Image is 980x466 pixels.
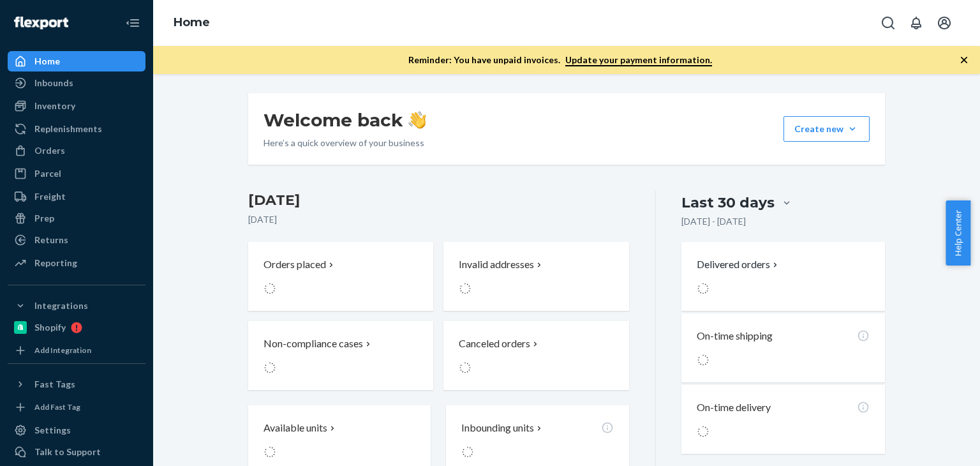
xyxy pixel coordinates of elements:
button: Delivered orders [697,257,780,272]
button: Open notifications [903,10,929,36]
div: Inventory [34,100,75,112]
div: Shopify [34,321,66,334]
button: Invalid addresses [443,242,628,311]
button: Create new [783,116,870,142]
button: Help Center [946,200,970,266]
div: Fast Tags [34,378,75,391]
button: Orders placed [248,242,433,311]
div: Replenishments [34,123,102,135]
p: On-time shipping [697,329,773,343]
p: Invalid addresses [459,257,534,272]
a: Home [8,51,145,71]
a: Update your payment information. [565,54,712,66]
div: Returns [34,234,68,246]
a: Prep [8,208,145,229]
ol: breadcrumbs [163,4,220,41]
a: Inventory [8,96,145,116]
a: Orders [8,140,145,161]
div: Reporting [34,257,77,269]
div: Integrations [34,299,88,312]
a: Settings [8,420,145,440]
a: Inbounds [8,73,145,93]
p: Canceled orders [459,336,530,351]
button: Integrations [8,296,145,316]
p: Reminder: You have unpaid invoices. [408,54,712,66]
p: On-time delivery [697,400,771,415]
a: Returns [8,230,145,250]
button: Canceled orders [443,321,628,390]
div: Add Integration [34,345,91,356]
button: Talk to Support [8,442,145,462]
p: [DATE] - [DATE] [681,215,746,228]
p: [DATE] [248,213,629,226]
div: Add Fast Tag [34,402,80,412]
a: Replenishments [8,119,145,139]
a: Freight [8,186,145,207]
a: Home [174,15,210,29]
p: Available units [264,421,327,435]
img: Flexport logo [14,17,68,29]
div: Parcel [34,167,61,180]
div: Talk to Support [34,446,101,458]
a: Reporting [8,253,145,273]
a: Add Integration [8,343,145,358]
div: Last 30 days [681,193,775,213]
div: Prep [34,212,54,225]
p: Here’s a quick overview of your business [264,137,426,149]
div: Inbounds [34,77,73,89]
p: Inbounding units [461,421,534,435]
button: Fast Tags [8,374,145,395]
img: hand-wave emoji [408,111,426,129]
div: Orders [34,144,65,157]
button: Non-compliance cases [248,321,433,390]
a: Shopify [8,317,145,338]
p: Orders placed [264,257,326,272]
div: Settings [34,424,71,437]
div: Freight [34,190,66,203]
h1: Welcome back [264,109,426,132]
p: Non-compliance cases [264,336,363,351]
h3: [DATE] [248,190,629,211]
a: Parcel [8,163,145,184]
button: Close Navigation [120,10,145,36]
button: Open Search Box [875,10,901,36]
div: Home [34,55,60,68]
a: Add Fast Tag [8,400,145,415]
button: Open account menu [932,10,957,36]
